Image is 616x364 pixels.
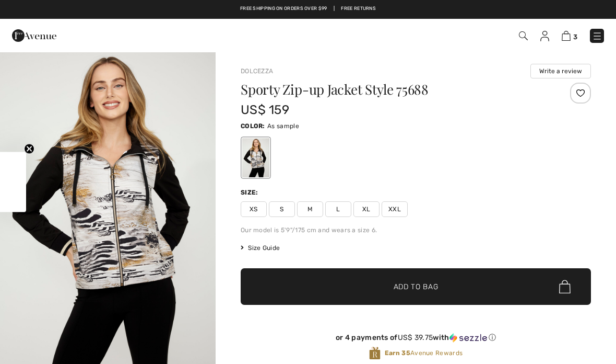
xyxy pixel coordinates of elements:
span: As sample [267,122,299,130]
button: Close teaser [24,144,34,154]
span: Avenue Rewards [385,348,463,358]
span: Add to Bag [394,281,439,292]
span: | [334,5,335,13]
a: 1ère Avenue [12,30,56,40]
span: XL [353,201,380,217]
button: Write a review [530,64,591,78]
span: XS [241,201,267,217]
img: Search [519,31,528,40]
span: M [297,201,323,217]
img: Menu [592,31,602,41]
a: Free Returns [341,5,376,13]
a: 3 [562,29,577,42]
h1: Sporty Zip-up Jacket Style 75688 [241,83,532,96]
img: Avenue Rewards [369,346,381,360]
div: As sample [242,138,269,177]
a: Dolcezza [241,67,273,75]
span: Size Guide [241,243,280,253]
strong: Earn 35 [385,349,410,357]
div: Size: [241,188,260,197]
span: 3 [573,33,577,41]
div: or 4 payments ofUS$ 39.75withSezzle Click to learn more about Sezzle [241,333,591,346]
span: S [269,201,295,217]
img: My Info [540,31,549,41]
span: Color: [241,122,265,130]
img: Sezzle [449,333,487,343]
img: 1ère Avenue [12,25,56,46]
img: Shopping Bag [562,31,571,41]
div: Our model is 5'9"/175 cm and wears a size 6. [241,225,591,235]
span: US$ 159 [241,103,289,117]
img: Bag.svg [559,280,571,293]
button: Add to Bag [241,268,591,305]
a: Free shipping on orders over $99 [240,5,327,13]
span: XXL [382,201,408,217]
span: US$ 39.75 [398,333,433,342]
span: L [325,201,351,217]
div: or 4 payments of with [241,333,591,343]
